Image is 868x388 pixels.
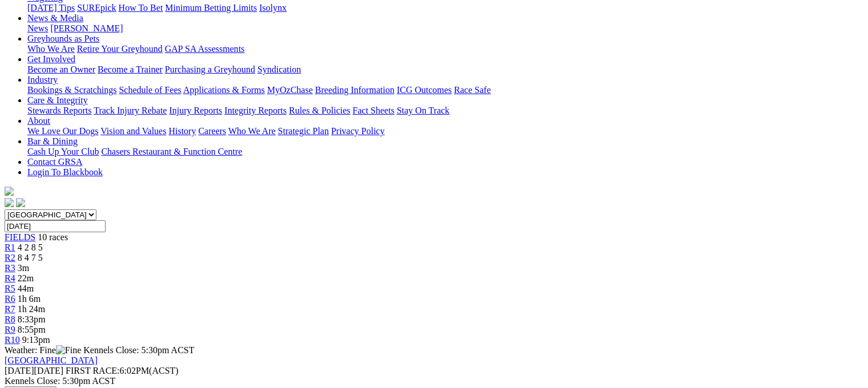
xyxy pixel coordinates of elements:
span: 6:02PM(ACST) [66,366,179,375]
a: R10 [5,335,20,345]
div: Kennels Close: 5:30pm ACST [5,376,863,386]
a: R4 [5,273,15,283]
a: MyOzChase [267,85,313,95]
div: News & Media [27,23,863,34]
a: Vision and Values [100,126,166,136]
a: Greyhounds as Pets [27,34,99,43]
div: Industry [27,85,863,95]
a: Retire Your Greyhound [77,44,163,54]
span: 4 2 8 5 [18,242,43,252]
a: Who We Are [228,126,276,136]
a: FIELDS [5,232,35,242]
a: Industry [27,75,58,84]
span: 9:13pm [22,335,50,345]
div: Wagering [27,3,863,13]
a: Breeding Information [315,85,394,95]
a: Who We Are [27,44,75,54]
a: R5 [5,284,15,293]
a: Schedule of Fees [119,85,181,95]
a: How To Bet [119,3,163,13]
span: [DATE] [5,366,34,375]
a: Fact Sheets [353,106,394,115]
span: 22m [18,273,34,283]
a: Care & Integrity [27,95,88,105]
span: [DATE] [5,366,63,375]
span: 8 4 7 5 [18,253,43,262]
span: 8:55pm [18,325,46,334]
span: Weather: Fine [5,345,83,355]
div: Greyhounds as Pets [27,44,863,54]
span: 1h 24m [18,304,45,314]
a: SUREpick [77,3,116,13]
div: Bar & Dining [27,147,863,157]
a: [GEOGRAPHIC_DATA] [5,355,98,365]
div: Get Involved [27,64,863,75]
a: Login To Blackbook [27,167,103,177]
a: Integrity Reports [224,106,286,115]
a: Become a Trainer [98,64,163,74]
a: Minimum Betting Limits [165,3,257,13]
a: Applications & Forms [183,85,265,95]
a: Chasers Restaurant & Function Centre [101,147,242,156]
a: Stewards Reports [27,106,91,115]
a: R2 [5,253,15,262]
a: R9 [5,325,15,334]
a: Bookings & Scratchings [27,85,116,95]
span: 1h 6m [18,294,41,304]
a: About [27,116,50,126]
div: Care & Integrity [27,106,863,116]
a: Rules & Policies [289,106,350,115]
a: [PERSON_NAME] [50,23,123,33]
span: 3m [18,263,29,273]
span: 44m [18,284,34,293]
img: twitter.svg [16,198,25,207]
a: Privacy Policy [331,126,385,136]
a: R3 [5,263,15,273]
a: News & Media [27,13,83,23]
a: Contact GRSA [27,157,82,167]
div: About [27,126,863,136]
a: Injury Reports [169,106,222,115]
span: FIRST RACE: [66,366,119,375]
a: Race Safe [454,85,490,95]
input: Select date [5,220,106,232]
a: R1 [5,242,15,252]
a: Get Involved [27,54,75,64]
a: Cash Up Your Club [27,147,99,156]
span: 10 races [38,232,68,242]
a: Stay On Track [397,106,449,115]
a: Syndication [257,64,301,74]
a: [DATE] Tips [27,3,75,13]
a: Strategic Plan [278,126,329,136]
span: Kennels Close: 5:30pm ACST [83,345,194,355]
a: R7 [5,304,15,314]
a: Isolynx [259,3,286,13]
a: Bar & Dining [27,136,78,146]
span: 8:33pm [18,314,46,324]
img: Fine [56,345,81,355]
img: logo-grsa-white.png [5,187,14,196]
a: GAP SA Assessments [165,44,245,54]
a: Track Injury Rebate [94,106,167,115]
a: We Love Our Dogs [27,126,98,136]
a: ICG Outcomes [397,85,451,95]
a: News [27,23,48,33]
a: R8 [5,314,15,324]
a: History [168,126,196,136]
a: R6 [5,294,15,304]
a: Careers [198,126,226,136]
a: Purchasing a Greyhound [165,64,255,74]
a: Become an Owner [27,64,95,74]
img: facebook.svg [5,198,14,207]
